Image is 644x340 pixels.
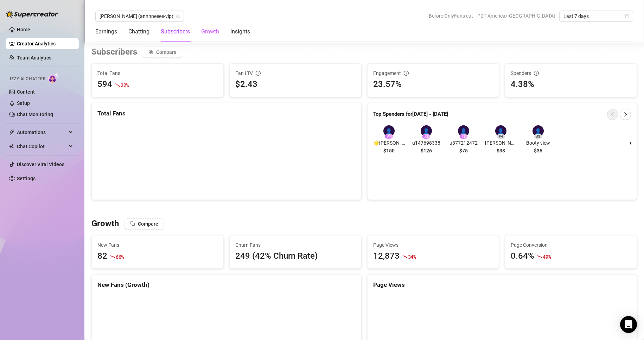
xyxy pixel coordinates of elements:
span: block [148,50,153,55]
span: New Fans [97,241,218,249]
div: Spenders [511,69,631,77]
a: Settings [17,176,36,181]
div: 👤 [421,125,432,137]
div: # 5 [534,134,542,139]
span: right [623,112,628,117]
span: 66 % [116,253,124,260]
div: 594 [97,78,112,91]
div: Page Views [373,280,631,290]
a: Chat Monitoring [17,112,53,117]
span: u377212472 [448,139,479,147]
div: Total Fans [97,109,356,118]
div: Subscribers [161,27,190,36]
h3: Subscribers [91,46,137,58]
img: Chat Copilot [9,144,14,149]
span: PDT America/[GEOGRAPHIC_DATA] [477,11,555,21]
div: Chatting [128,27,149,36]
button: Compare [125,218,164,229]
a: Home [17,27,30,32]
span: fall [402,254,407,259]
span: thunderbolt [9,130,15,135]
div: Earnings [95,27,117,36]
img: AI Chatter [48,73,59,83]
span: Izzy AI Chatter [10,76,45,82]
div: Open Intercom Messenger [620,316,637,333]
button: Compare [143,46,182,58]
div: # 4 [497,134,505,139]
span: 49 % [543,253,551,260]
span: team [176,14,180,18]
img: logo-BBDzfeDw.svg [6,11,58,18]
span: Booty view [522,139,554,147]
div: New Fans (Growth) [97,280,356,290]
div: # 1 [385,134,393,139]
div: 👤 [383,125,395,137]
a: Discover Viral Videos [17,162,64,167]
span: fall [110,254,115,259]
div: 👤 [458,125,469,137]
a: Setup [17,100,30,106]
span: [PERSON_NAME] 💫 move 15th' [485,139,517,147]
span: Page Conversion [511,241,631,249]
div: # 2 [422,134,431,139]
h3: Growth [91,218,119,229]
span: info-circle [404,71,409,76]
span: info-circle [256,71,261,76]
span: $126 [421,147,432,155]
span: Anne (annnneeee-vip) [100,11,180,21]
span: 34 % [408,253,416,260]
span: 22 % [121,82,129,88]
span: Last 7 days [563,11,629,21]
div: 👤 [495,125,506,137]
div: 23.57% [373,78,493,91]
span: Churn Fans [235,241,356,249]
span: 🌟[PERSON_NAME] 🌟 [373,139,405,147]
span: Total Fans [97,69,218,77]
div: # 3 [459,134,468,139]
span: Compare [138,221,158,227]
span: $75 [459,147,468,155]
div: 👤 [533,125,544,137]
span: Page Views [373,241,493,249]
span: $35 [534,147,542,155]
div: 82 [97,250,107,263]
span: fall [537,254,542,259]
div: 4.38% [511,78,631,91]
span: Before OnlyFans cut [429,11,473,21]
span: block [130,221,135,226]
div: Growth [201,27,219,36]
a: Content [17,89,35,95]
div: Insights [230,27,250,36]
span: $150 [383,147,395,155]
div: 249 (42% Churn Rate) [235,250,356,263]
div: $2.43 [235,78,356,91]
div: Fan LTV [235,69,356,77]
a: Creator Analytics [17,38,73,49]
a: Team Analytics [17,55,51,61]
span: info-circle [534,71,539,76]
span: Chat Copilot [17,141,67,152]
span: calendar [625,14,629,18]
div: Engagement [373,69,493,77]
span: Compare [156,49,177,55]
span: fall [115,83,120,88]
article: Top Spenders for [DATE] - [DATE] [373,110,448,119]
div: 12,873 [373,250,400,263]
span: Automations [17,127,67,138]
div: 0.64% [511,250,534,263]
span: $38 [497,147,505,155]
span: u147698338 [410,139,442,147]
